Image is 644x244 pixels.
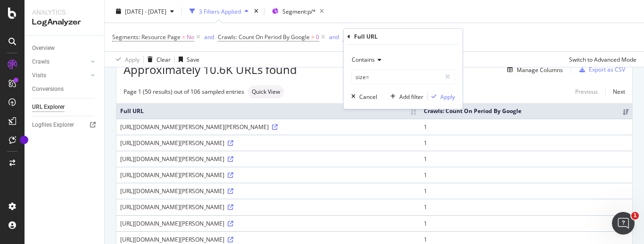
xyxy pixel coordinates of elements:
a: Visits [32,71,88,81]
div: 3 Filters Applied [199,7,241,15]
div: Analytics [32,8,97,17]
th: Full URL: activate to sort column ascending [116,103,420,119]
span: Quick View [252,89,280,95]
div: Save [187,55,199,63]
div: Cancel [359,93,377,101]
button: and [204,33,214,41]
div: Switch to Advanced Mode [569,55,636,63]
div: Manage Columns [517,66,563,74]
div: Tooltip anchor [20,136,28,144]
div: Overview [32,43,55,53]
td: 1 [420,135,632,151]
button: Save [175,52,199,67]
span: Contains [352,56,375,64]
div: and [329,33,339,41]
div: LogAnalyzer [32,17,97,28]
div: [URL][DOMAIN_NAME][PERSON_NAME][PERSON_NAME] [120,123,416,131]
a: Next [605,85,625,98]
div: [URL][DOMAIN_NAME][PERSON_NAME] [120,187,416,195]
div: neutral label [248,85,284,98]
button: [DATE] - [DATE] [112,4,178,19]
div: [URL][DOMAIN_NAME][PERSON_NAME] [120,139,416,147]
div: Visits [32,71,46,81]
div: [URL][DOMAIN_NAME][PERSON_NAME] [120,203,416,211]
span: [DATE] - [DATE] [125,7,166,15]
a: Logfiles Explorer [32,120,98,130]
div: Conversions [32,84,64,94]
span: Crawls: Count On Period By Google [218,33,310,41]
td: 1 [420,119,632,135]
td: 1 [420,215,632,231]
div: Add filter [399,93,423,101]
span: Segments: Resource Page [112,33,181,41]
span: Segment: p/* [282,7,316,15]
div: Crawls [32,57,50,67]
div: Export as CSV [589,65,625,73]
button: Add filter [387,92,423,101]
div: and [204,33,214,41]
div: [URL][DOMAIN_NAME][PERSON_NAME] [120,236,416,244]
button: Manage Columns [504,64,563,75]
a: Crawls [32,57,88,67]
span: Full URL [343,33,363,41]
div: times [252,7,260,16]
div: [URL][DOMAIN_NAME][PERSON_NAME] [120,220,416,228]
button: Apply [428,92,455,101]
button: 3 Filters Applied [186,4,252,19]
button: Cancel [347,92,377,101]
button: Apply [112,52,140,67]
div: Logfiles Explorer [32,120,74,130]
div: URL Explorer [32,102,65,112]
span: 0 [316,31,319,44]
div: [URL][DOMAIN_NAME][PERSON_NAME] [120,171,416,179]
td: 1 [420,183,632,199]
div: Apply [440,93,455,101]
iframe: Intercom live chat [612,212,635,235]
span: No [187,31,194,44]
button: and [329,33,339,41]
td: 1 [420,167,632,183]
div: Clear [157,55,171,63]
td: 1 [420,151,632,167]
div: [URL][DOMAIN_NAME][PERSON_NAME] [120,155,416,163]
button: Segment:p/* [268,4,328,19]
button: Export as CSV [576,62,625,77]
th: Crawls: Count On Period By Google: activate to sort column ascending [420,103,632,119]
button: Clear [144,52,171,67]
a: Overview [32,43,98,53]
a: URL Explorer [32,102,98,112]
td: 1 [420,199,632,215]
button: Switch to Advanced Mode [565,52,636,67]
div: Page 1 (50 results) out of 106 sampled entries [124,88,244,96]
span: Approximately 10.6K URLs found [124,62,297,78]
div: Full URL [354,33,378,41]
div: Apply [125,55,140,63]
a: Conversions [32,84,98,94]
span: = [182,33,185,41]
span: 1 [631,212,639,220]
span: > [311,33,314,41]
